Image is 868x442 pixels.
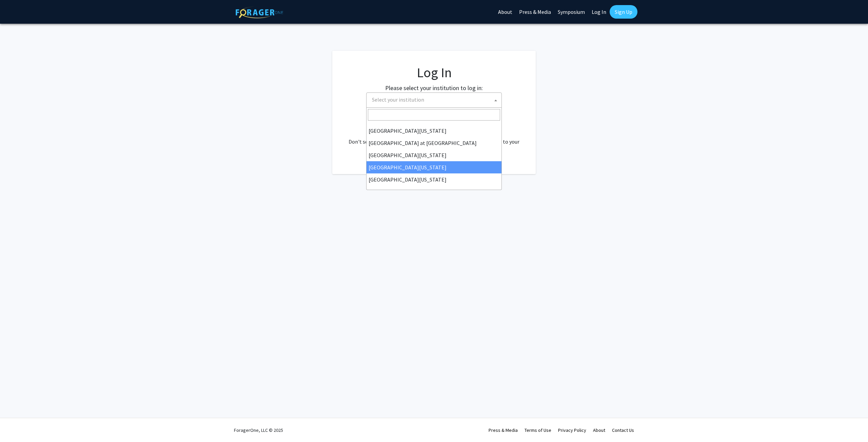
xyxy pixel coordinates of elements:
[5,412,29,437] iframe: Chat
[593,427,605,433] a: About
[236,6,283,18] img: ForagerOne Logo
[367,186,501,198] li: [PERSON_NAME][GEOGRAPHIC_DATA]
[367,125,501,137] li: [GEOGRAPHIC_DATA][US_STATE]
[367,149,501,161] li: [GEOGRAPHIC_DATA][US_STATE]
[612,427,634,433] a: Contact Us
[489,427,518,433] a: Press & Media
[368,109,500,121] input: Search
[346,64,522,81] h1: Log In
[385,83,483,92] label: Please select your institution to log in:
[234,418,283,442] div: ForagerOne, LLC © 2025
[610,5,637,19] a: Sign Up
[558,427,586,433] a: Privacy Policy
[346,121,522,154] div: No account? . Don't see your institution? about bringing ForagerOne to your institution.
[369,93,501,107] span: Select your institution
[367,137,501,149] li: [GEOGRAPHIC_DATA] at [GEOGRAPHIC_DATA]
[367,161,501,173] li: [GEOGRAPHIC_DATA][US_STATE]
[525,427,551,433] a: Terms of Use
[372,96,424,103] span: Select your institution
[366,92,502,108] span: Select your institution
[367,173,501,186] li: [GEOGRAPHIC_DATA][US_STATE]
